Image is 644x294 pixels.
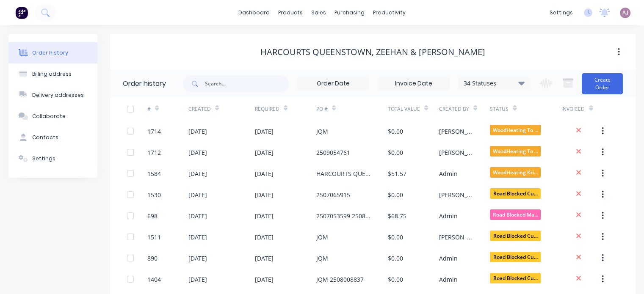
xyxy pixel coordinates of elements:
[255,127,274,136] div: [DATE]
[378,77,449,90] input: Invoice Date
[388,254,403,263] div: $0.00
[123,79,166,89] div: Order history
[188,254,207,263] div: [DATE]
[147,105,151,113] div: #
[330,6,369,19] div: purchasing
[490,209,541,220] span: Road Blocked Ma...
[388,105,420,113] div: Total Value
[147,233,161,242] div: 1511
[255,148,274,157] div: [DATE]
[8,42,97,63] button: Order history
[388,233,403,242] div: $0.00
[388,148,403,157] div: $0.00
[622,9,628,16] span: AJ
[32,91,84,99] div: Delivery addresses
[388,212,406,220] div: $68.75
[8,106,97,127] button: Collaborate
[255,105,279,113] div: Required
[188,190,207,199] div: [DATE]
[490,97,561,121] div: Status
[490,273,541,283] span: Road Blocked Cu...
[188,148,207,157] div: [DATE]
[32,49,68,57] div: Order history
[147,254,158,263] div: 890
[490,125,541,135] span: WoodHeating To ...
[439,105,469,113] div: Created By
[388,97,439,121] div: Total Value
[255,233,274,242] div: [DATE]
[490,231,541,241] span: Road Blocked Cu...
[260,47,485,57] div: Harcourts Queenstown, Zeehan & [PERSON_NAME]
[8,127,97,148] button: Contacts
[147,97,188,121] div: #
[490,105,509,113] div: Status
[490,188,541,199] span: Road Blocked Cu...
[316,212,371,220] div: 2507053599 2508019330
[255,275,274,284] div: [DATE]
[545,6,577,19] div: settings
[8,85,97,106] button: Delivery addresses
[274,6,307,19] div: products
[32,70,72,78] div: Billing address
[490,167,541,178] span: WoodHeating Kri...
[316,275,364,284] div: JQM 2508008837
[316,105,328,113] div: PO #
[255,190,274,199] div: [DATE]
[316,190,350,199] div: 2507065915
[147,169,161,178] div: 1584
[316,127,328,136] div: JQM
[459,79,530,88] div: 34 Statuses
[234,6,274,19] a: dashboard
[561,105,585,113] div: Invoiced
[439,233,473,242] div: [PERSON_NAME]
[255,212,274,220] div: [DATE]
[439,169,458,178] div: Admin
[439,275,458,284] div: Admin
[188,105,211,113] div: Created
[298,77,369,90] input: Order Date
[255,97,316,121] div: Required
[8,63,97,85] button: Billing address
[369,6,410,19] div: productivity
[439,97,490,121] div: Created By
[388,190,403,199] div: $0.00
[255,254,274,263] div: [DATE]
[147,212,158,220] div: 698
[32,155,55,162] div: Settings
[582,73,623,94] button: Create Order
[439,190,473,199] div: [PERSON_NAME]
[388,275,403,284] div: $0.00
[316,254,328,263] div: JQM
[388,127,403,136] div: $0.00
[188,212,207,220] div: [DATE]
[490,146,541,157] span: WoodHeating To ...
[188,275,207,284] div: [DATE]
[316,97,388,121] div: PO #
[439,127,473,136] div: [PERSON_NAME]
[388,169,406,178] div: $51.57
[561,97,603,121] div: Invoiced
[32,113,66,120] div: Collaborate
[439,212,458,220] div: Admin
[316,148,350,157] div: 2509054761
[188,169,207,178] div: [DATE]
[255,169,274,178] div: [DATE]
[147,127,161,136] div: 1714
[490,252,541,262] span: Road Blocked Cu...
[188,97,255,121] div: Created
[188,127,207,136] div: [DATE]
[439,254,458,263] div: Admin
[316,169,371,178] div: HARCOURTS QUEENSTOWN 2508027551
[147,275,161,284] div: 1404
[188,233,207,242] div: [DATE]
[8,148,97,169] button: Settings
[147,148,161,157] div: 1712
[439,148,473,157] div: [PERSON_NAME]
[15,6,28,19] img: Factory
[307,6,330,19] div: sales
[147,190,161,199] div: 1530
[316,233,328,242] div: JQM
[205,75,289,92] input: Search...
[32,134,58,141] div: Contacts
